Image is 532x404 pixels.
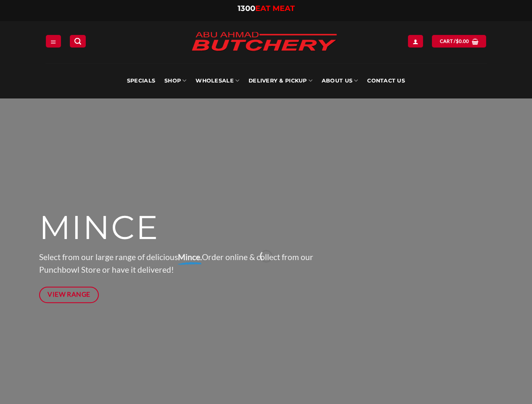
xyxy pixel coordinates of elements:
a: 1300EAT MEAT [238,4,295,13]
span: Cart / [440,37,469,45]
a: SHOP [164,63,186,98]
span: Select from our large range of delicious Order online & collect from our Punchbowl Store or have ... [39,252,313,275]
a: Delivery & Pickup [249,63,312,98]
a: About Us [322,63,358,98]
a: Search [70,35,86,47]
img: Abu Ahmad Butchery [184,26,344,58]
a: Login [408,35,423,47]
strong: Mince. [178,252,202,262]
a: Specials [127,63,155,98]
span: View Range [48,289,90,300]
span: MINCE [39,207,159,248]
a: View Range [39,287,99,303]
span: $ [456,37,459,45]
a: Menu [46,35,61,47]
span: 1300 [238,4,255,13]
span: EAT MEAT [255,4,295,13]
bdi: 0.00 [456,38,469,44]
a: Wholesale [196,63,239,98]
a: Contact Us [367,63,405,98]
a: View cart [432,35,486,47]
